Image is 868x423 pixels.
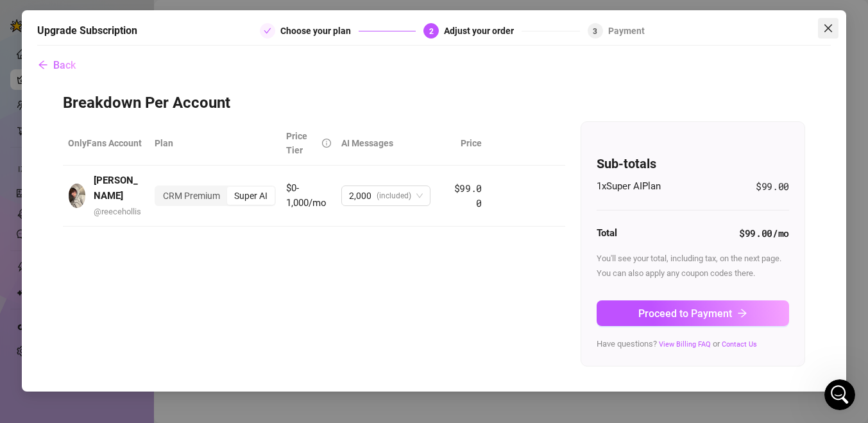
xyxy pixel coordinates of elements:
[593,27,597,36] span: 3
[153,21,178,46] img: Profile image for Ella
[608,23,645,39] div: Payment
[756,179,789,194] span: $99.00
[63,121,149,166] th: OnlyFans Account
[13,247,243,337] img: Super Mass, Dark Mode, Message Library & Bump Improvements
[286,182,327,209] span: $0-1,000/mo
[227,187,275,205] div: Super AI
[192,305,257,356] button: News
[429,27,434,36] span: 2
[264,27,271,35] span: check
[597,179,661,194] span: 1 x Super AI Plan
[26,91,231,135] p: Hi [PERSON_NAME] 👋
[13,173,244,240] div: Recent messageProfile image for AmitThank you, let me know :)Amit•2h ago
[69,184,85,208] img: avatar.jpg
[94,207,141,216] span: @ reecehollis
[37,23,137,39] h5: Upgrade Subscription
[26,135,231,157] p: How can we help?
[156,187,227,205] div: CRM Premium
[824,379,855,410] iframe: Intercom live chat
[737,308,747,318] span: arrow-right
[336,121,445,166] th: AI Messages
[155,186,276,206] div: segmented control
[38,60,48,70] span: arrow-left
[597,155,789,173] h4: Sub-totals
[26,184,230,197] div: Recent message
[63,93,805,114] h3: Breakdown Per Account
[818,23,838,33] span: Close
[722,340,757,349] a: Contact Us
[322,139,331,148] span: info-circle
[37,52,76,78] button: Back
[597,300,789,326] button: Proceed to Paymentarrow-right
[53,59,76,71] span: Back
[81,216,117,229] div: • 2h ago
[377,186,411,205] span: (included)
[597,254,781,277] span: You'll see your total, including tax, on the next page. You can also apply any coupon codes there.
[13,192,243,239] div: Profile image for AmitThank you, let me know :)Amit•2h ago
[823,23,833,33] span: close
[57,203,174,214] span: Thank you, let me know :)
[286,131,307,155] span: Price Tier
[818,18,838,39] button: Close
[444,23,522,39] div: Adjust your order
[128,305,192,356] button: Help
[64,305,128,356] button: Messages
[26,24,126,45] img: logo
[659,340,711,349] a: View Billing FAQ
[739,227,789,239] strong: $99.00 /mo
[454,182,482,210] span: $99.00
[638,307,732,320] span: Proceed to Payment
[445,121,487,166] th: Price
[212,337,237,346] span: News
[280,23,359,39] div: Choose your plan
[57,216,78,229] div: Amit
[177,21,203,46] img: Profile image for Giselle
[74,337,119,346] span: Messages
[17,337,46,346] span: Home
[597,227,617,239] strong: Total
[150,337,171,346] span: Help
[26,203,52,229] img: Profile image for Amit
[149,121,281,166] th: Plan
[349,186,371,205] span: 2,000
[597,339,757,349] span: Have questions? or
[201,21,227,46] div: Profile image for Nir
[94,175,138,202] strong: [PERSON_NAME]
